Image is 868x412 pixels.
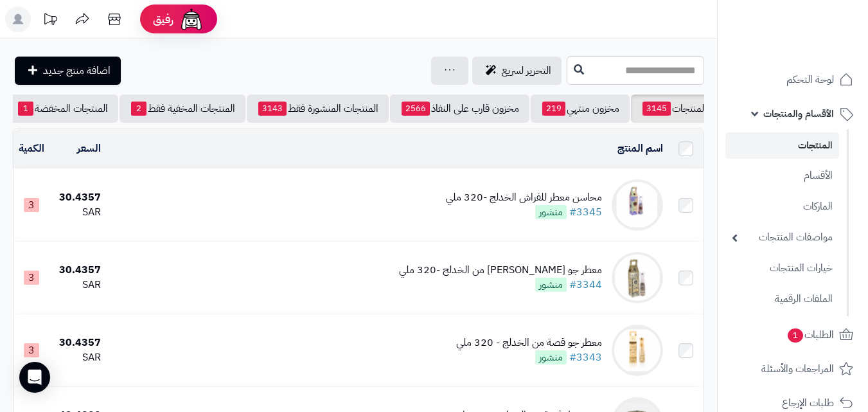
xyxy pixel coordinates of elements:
[569,204,602,220] a: #3345
[531,94,630,123] a: مخزون منتهي219
[569,350,602,365] a: #3343
[247,94,389,123] a: المنتجات المنشورة فقط3143
[786,326,834,344] span: الطلبات
[6,94,118,123] a: المنتجات المخفضة1
[153,12,173,27] span: رفيق
[617,141,663,156] a: اسم المنتج
[612,252,663,303] img: معطر جو محاسن عبايه من الخدلج -320 ملي
[725,162,839,190] a: الأقسام
[761,360,834,378] span: المراجعات والأسئلة
[258,102,287,116] span: 3143
[399,263,602,278] div: معطر جو [PERSON_NAME] من الخدلج -320 ملي
[763,105,834,123] span: الأقسام والمنتجات
[631,94,730,123] a: كل المنتجات3145
[55,205,101,220] div: SAR
[542,102,565,116] span: 219
[456,336,602,350] div: معطر جو قصة من الخدلج - 320 ملي
[725,193,839,220] a: الماركات
[34,6,66,35] a: تحديثات المنصة
[472,57,562,85] a: التحرير لسريع
[390,94,529,123] a: مخزون قارب على النفاذ2566
[535,350,567,364] span: منشور
[179,6,204,32] img: ai-face.png
[15,57,121,85] a: اضافة منتج جديد
[55,350,101,365] div: SAR
[24,343,39,357] span: 3
[725,224,839,251] a: مواصفات المنتجات
[502,63,551,78] span: التحرير لسريع
[569,277,602,292] a: #3344
[77,141,101,156] a: السعر
[446,190,602,205] div: محاسن معطر للفراش الخدلج -320 ملي
[788,328,803,343] span: 1
[782,394,834,412] span: طلبات الإرجاع
[24,271,39,285] span: 3
[120,94,245,123] a: المنتجات المخفية فقط2
[725,255,839,282] a: خيارات المنتجات
[55,190,101,205] div: 30.4357
[725,132,839,159] a: المنتجات
[18,102,33,116] span: 1
[642,102,671,116] span: 3145
[19,141,44,156] a: الكمية
[725,285,839,313] a: الملفات الرقمية
[55,278,101,292] div: SAR
[535,278,567,292] span: منشور
[781,36,856,63] img: logo-2.png
[55,336,101,350] div: 30.4357
[725,354,860,384] a: المراجعات والأسئلة
[612,325,663,376] img: معطر جو قصة من الخدلج - 320 ملي
[725,64,860,95] a: لوحة التحكم
[725,319,860,350] a: الطلبات1
[535,205,567,219] span: منشور
[402,102,430,116] span: 2566
[131,102,146,116] span: 2
[24,198,39,212] span: 3
[786,71,834,89] span: لوحة التحكم
[43,63,111,78] span: اضافة منتج جديد
[55,263,101,278] div: 30.4357
[19,362,50,393] div: Open Intercom Messenger
[612,179,663,231] img: محاسن معطر للفراش الخدلج -320 ملي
